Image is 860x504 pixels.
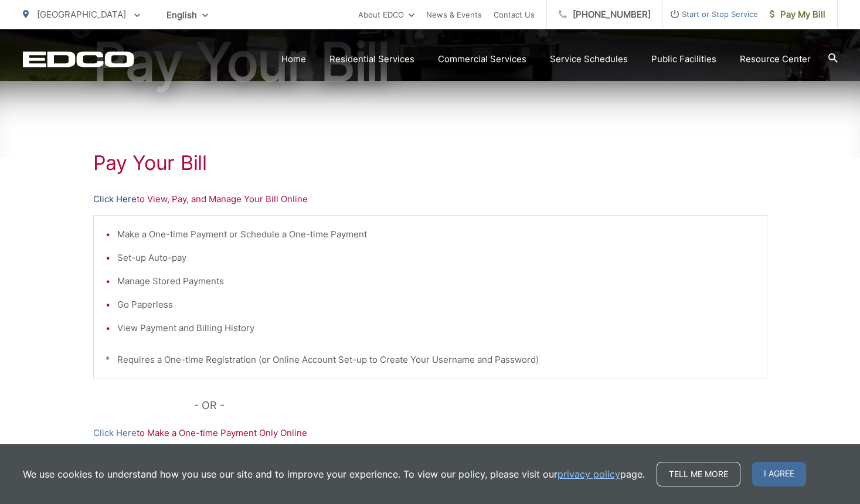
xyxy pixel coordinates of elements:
span: English [158,5,217,25]
a: Click Here [93,426,137,440]
a: Resource Center [740,52,811,66]
p: to View, Pay, and Manage Your Bill Online [93,192,767,206]
a: Tell me more [657,462,740,486]
p: * Requires a One-time Registration (or Online Account Set-up to Create Your Username and Password) [106,353,755,367]
span: [GEOGRAPHIC_DATA] [37,9,126,20]
li: Go Paperless [117,298,755,312]
p: to Make a One-time Payment Only Online [93,426,767,440]
a: Click Here [93,192,137,206]
span: Pay My Bill [770,8,825,22]
li: Manage Stored Payments [117,274,755,288]
a: Residential Services [329,52,414,66]
p: We use cookies to understand how you use our site and to improve your experience. To view our pol... [23,467,645,481]
a: Public Facilities [651,52,716,66]
a: News & Events [426,8,482,22]
a: Commercial Services [438,52,526,66]
p: - OR - [194,397,767,414]
a: EDCD logo. Return to the homepage. [23,51,134,67]
a: Service Schedules [550,52,628,66]
li: Set-up Auto-pay [117,251,755,265]
span: I agree [752,462,806,486]
li: View Payment and Billing History [117,321,755,335]
h1: Pay Your Bill [93,151,767,175]
li: Make a One-time Payment or Schedule a One-time Payment [117,227,755,241]
a: privacy policy [558,467,620,481]
a: Home [281,52,306,66]
a: Contact Us [494,8,535,22]
a: About EDCO [358,8,414,22]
